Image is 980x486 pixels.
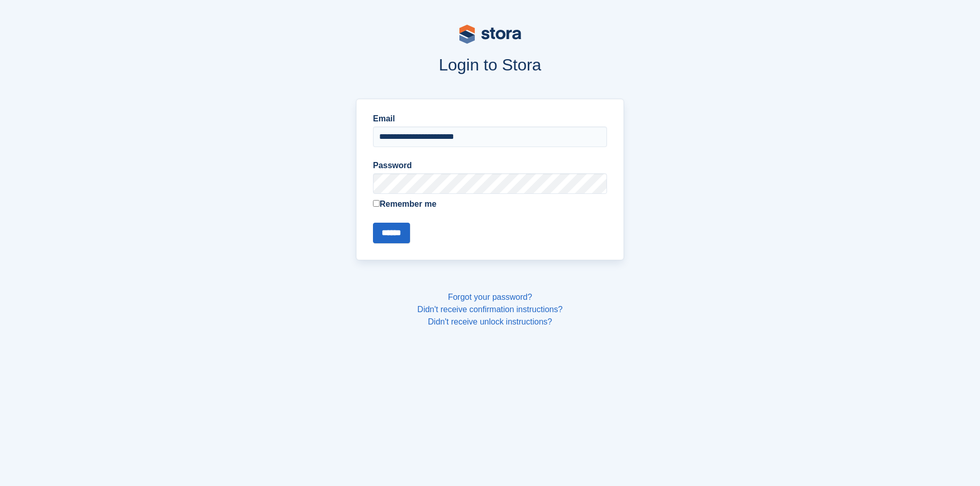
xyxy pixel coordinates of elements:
[448,293,532,301] a: Forgot your password?
[417,305,562,314] a: Didn't receive confirmation instructions?
[373,113,607,125] label: Email
[373,159,607,172] label: Password
[160,56,821,74] h1: Login to Stora
[428,317,552,326] a: Didn't receive unlock instructions?
[459,25,521,44] img: stora-logo-53a41332b3708ae10de48c4981b4e9114cc0af31d8433b30ea865607fb682f29.svg
[373,198,607,210] label: Remember me
[373,200,380,207] input: Remember me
